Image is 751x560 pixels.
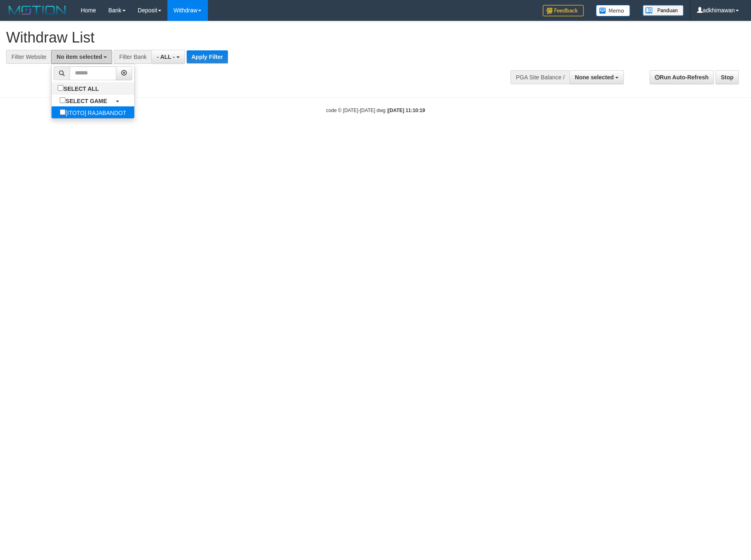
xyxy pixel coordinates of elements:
button: Apply Filter [187,50,228,63]
span: None selected [575,74,613,81]
input: [ITOTO] RAJABANDOT [60,109,65,115]
a: Run Auto-Refresh [650,70,714,84]
span: - ALL - [157,54,175,60]
label: SELECT ALL [52,82,107,94]
strong: [DATE] 11:10:19 [388,108,425,113]
button: No item selected [51,50,112,64]
button: None selected [569,70,624,84]
input: SELECT ALL [58,85,63,91]
small: code © [DATE]-[DATE] dwg | [326,108,425,113]
div: Filter Bank [114,50,151,64]
a: SELECT GAME [52,94,134,106]
b: SELECT GAME [65,98,107,104]
span: No item selected [56,54,102,60]
img: Button%20Memo.svg [596,5,630,16]
label: [ITOTO] RAJABANDOT [52,106,134,118]
div: PGA Site Balance / [510,70,569,84]
img: panduan.png [643,5,683,16]
img: Feedback.jpg [543,5,584,16]
h1: Withdraw List [6,29,492,46]
a: Stop [715,70,739,84]
input: SELECT GAME [60,97,65,103]
img: MOTION_logo.png [6,4,68,16]
button: - ALL - [151,50,185,64]
div: Filter Website [6,50,51,64]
